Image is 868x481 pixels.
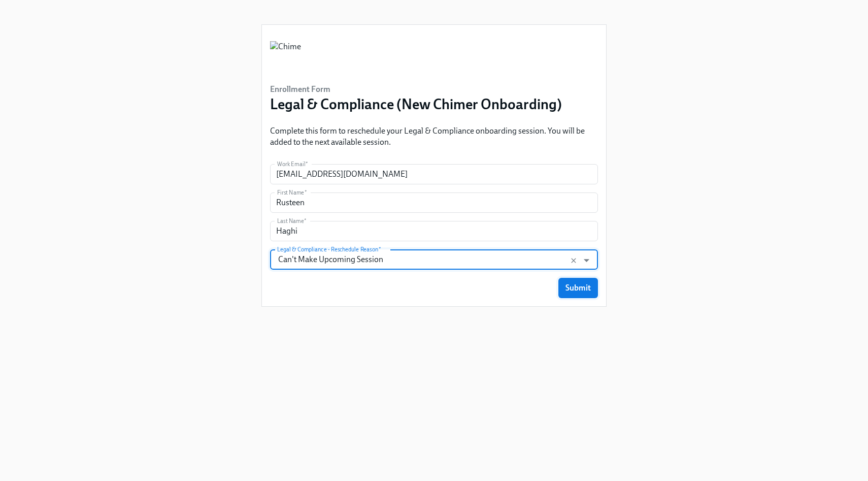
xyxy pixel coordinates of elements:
p: Complete this form to reschedule your Legal & Compliance onboarding session. You will be added to... [270,125,598,148]
img: Chime [270,41,301,72]
span: Submit [565,283,591,293]
h3: Legal & Compliance (New Chimer Onboarding) [270,95,562,113]
button: Submit [558,278,598,298]
h6: Enrollment Form [270,84,562,95]
button: Open [579,252,594,268]
button: Clear [567,254,580,267]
